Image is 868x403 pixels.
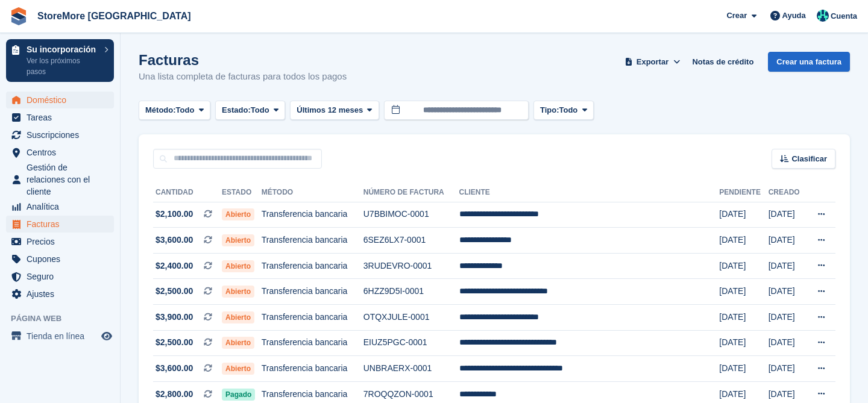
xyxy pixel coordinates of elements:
td: 3RUDEVRO-0001 [363,253,459,279]
td: UNBRAERX-0001 [363,356,459,382]
img: stora-icon-8386f47178a22dfd0bd8f6a31ec36ba5ce8667c1dd55bd0f319d3a0aa187defe.svg [10,7,28,25]
a: Notas de crédito [687,52,758,72]
span: Seguro [27,268,99,285]
a: menu [6,268,114,285]
span: $3,600.00 [156,234,193,246]
td: Transferencia bancaria [262,279,363,305]
span: Doméstico [27,92,99,108]
a: menu [6,127,114,143]
th: Estado [222,183,262,202]
span: Cuenta [831,10,857,22]
td: OTQXJULE-0001 [363,305,459,331]
td: Transferencia bancaria [262,253,363,279]
span: Precios [27,233,99,250]
span: $3,900.00 [156,311,193,323]
td: [DATE] [719,279,768,305]
button: Tipo: Todo [533,101,594,120]
td: Transferencia bancaria [262,330,363,356]
span: Cupones [27,251,99,267]
th: Cantidad [153,183,222,202]
p: Ver los próximos pasos [27,55,98,77]
span: Suscripciones [27,127,99,143]
a: StoreMore [GEOGRAPHIC_DATA] [33,6,196,26]
td: [DATE] [769,356,806,382]
td: U7BBIMOC-0001 [363,202,459,228]
td: Transferencia bancaria [262,202,363,228]
a: menu [6,286,114,302]
td: Transferencia bancaria [262,228,363,254]
a: menu [6,216,114,233]
a: menu [6,109,114,126]
span: Pagado [222,389,255,401]
p: Una lista completa de facturas para todos los pagos [139,70,347,84]
span: Últimos 12 meses [297,104,363,116]
td: 6SEZ6LX7-0001 [363,228,459,254]
td: [DATE] [719,305,768,331]
th: Método [262,183,363,202]
td: 6HZZ9D5I-0001 [363,279,459,305]
span: Abierto [222,286,254,298]
th: Cliente [459,183,720,202]
span: Crear [726,10,747,22]
span: Todo [176,104,195,116]
td: [DATE] [719,330,768,356]
span: Facturas [27,216,99,233]
span: Ayuda [782,10,806,22]
span: Tienda en línea [27,328,99,345]
span: $2,800.00 [156,388,193,401]
button: Método: Todo [139,101,210,120]
a: menu [6,233,114,250]
td: [DATE] [769,330,806,356]
span: Exportar [637,56,668,68]
img: Maria Vela Padilla [817,10,829,22]
a: Vista previa de la tienda [99,329,114,343]
span: Todo [251,104,269,116]
a: menu [6,92,114,108]
td: [DATE] [769,228,806,254]
td: [DATE] [769,202,806,228]
span: Todo [559,104,577,116]
span: Gestión de relaciones con el cliente [27,161,99,198]
button: Estado: Todo [215,101,285,120]
span: Estado: [222,104,251,116]
td: [DATE] [719,253,768,279]
span: Abierto [222,363,254,375]
span: Abierto [222,234,254,246]
a: Crear una factura [768,52,850,72]
a: menu [6,161,114,198]
td: [DATE] [769,279,806,305]
button: Exportar [623,52,683,72]
a: menú [6,328,114,345]
th: Pendiente [719,183,768,202]
span: Abierto [222,337,254,349]
h1: Facturas [139,52,347,68]
th: Número de factura [363,183,459,202]
span: $3,600.00 [156,362,193,375]
span: Abierto [222,260,254,272]
span: $2,100.00 [156,208,193,220]
td: [DATE] [769,305,806,331]
td: [DATE] [719,228,768,254]
a: Su incorporación Ver los próximos pasos [6,39,114,82]
td: EIUZ5PGC-0001 [363,330,459,356]
a: menu [6,251,114,267]
td: Transferencia bancaria [262,356,363,382]
span: Página web [11,313,120,325]
span: $2,500.00 [156,336,193,349]
td: [DATE] [719,202,768,228]
span: Clasificar [791,153,827,165]
span: $2,500.00 [156,285,193,298]
span: Abierto [222,208,254,220]
span: Centros [27,144,99,161]
a: menu [6,144,114,161]
td: [DATE] [769,253,806,279]
button: Últimos 12 meses [290,101,379,120]
span: $2,400.00 [156,260,193,272]
span: Abierto [222,311,254,323]
th: Creado [769,183,806,202]
span: Ajustes [27,286,99,302]
span: Tipo: [540,104,559,116]
p: Su incorporación [27,45,98,54]
td: [DATE] [719,356,768,382]
span: Método: [145,104,176,116]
